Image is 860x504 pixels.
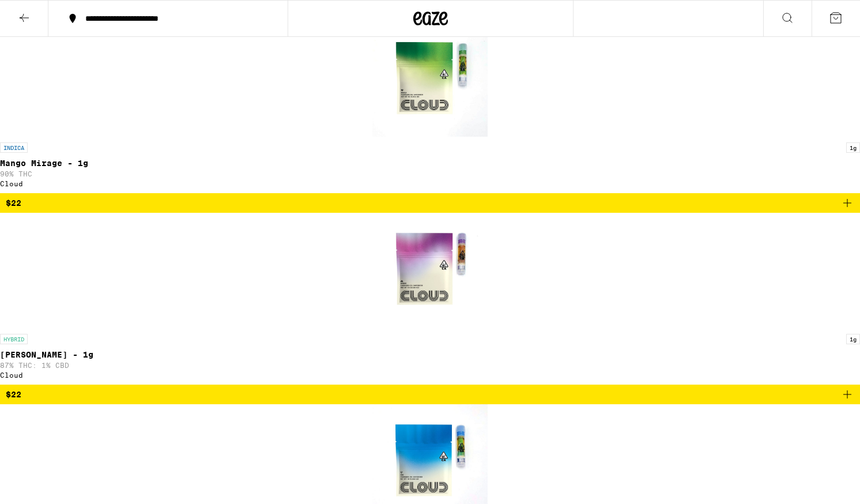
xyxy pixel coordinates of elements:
[846,334,860,344] p: 1g
[372,21,488,137] img: Cloud - Mango Mirage - 1g
[372,213,488,328] img: Cloud - Runtz - 1g
[6,390,21,399] span: $22
[6,198,21,208] span: $22
[846,142,860,153] p: 1g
